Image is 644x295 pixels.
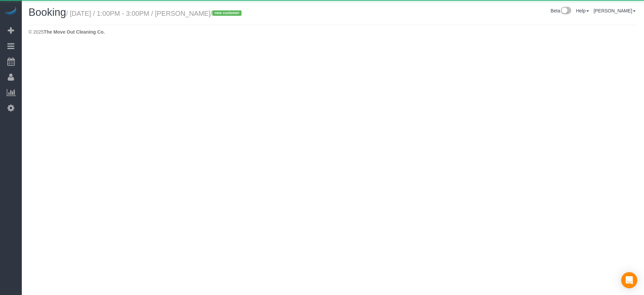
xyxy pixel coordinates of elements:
[29,6,66,18] span: Booking
[66,10,244,17] small: / [DATE] / 1:00PM - 3:00PM / [PERSON_NAME]
[212,10,241,16] span: new customer
[211,10,244,17] span: /
[44,29,105,35] strong: The Move Out Cleaning Co.
[550,8,571,13] a: Beta
[560,7,571,15] img: New interface
[594,8,636,13] a: [PERSON_NAME]
[4,7,17,16] img: Automaid Logo
[621,272,637,288] div: Open Intercom Messenger
[576,8,589,13] a: Help
[29,29,637,35] div: © 2025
